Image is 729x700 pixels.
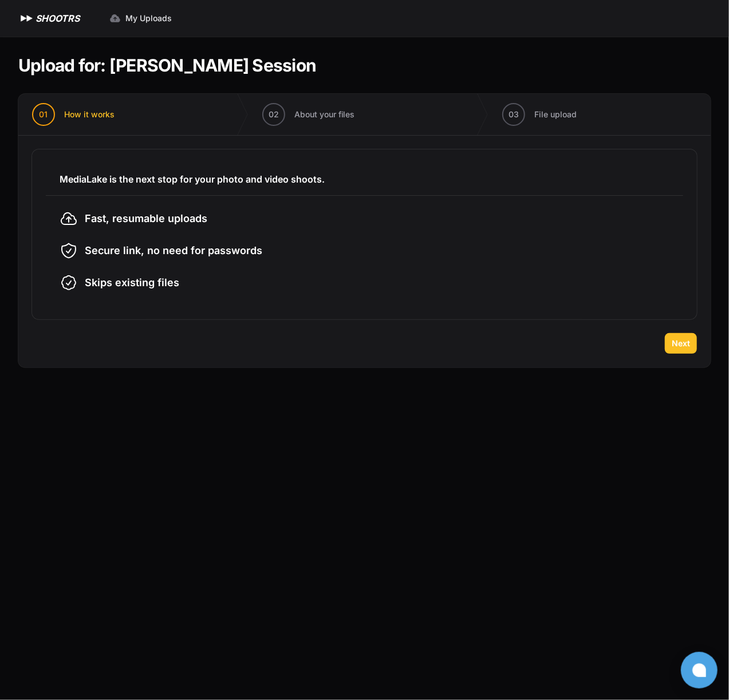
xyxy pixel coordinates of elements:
[18,11,80,25] a: SHOOTRS SHOOTRS
[294,109,355,120] span: About your files
[672,338,690,349] span: Next
[85,243,262,259] span: Secure link, no need for passwords
[249,94,369,135] button: 02 About your files
[60,172,669,186] h3: MediaLake is the next stop for your photo and video shoots.
[103,8,179,29] a: My Uploads
[681,652,718,689] button: Open chat window
[534,109,577,120] span: File upload
[85,275,179,291] span: Skips existing files
[269,109,279,120] span: 02
[18,55,316,76] h1: Upload for: [PERSON_NAME] Session
[18,11,36,25] img: SHOOTRS
[18,94,128,135] button: 01 How it works
[488,94,590,135] button: 03 File upload
[665,333,697,354] button: Next
[36,11,80,25] h1: SHOOTRS
[64,109,115,120] span: How it works
[40,109,48,120] span: 01
[125,13,172,24] span: My Uploads
[509,109,519,120] span: 03
[85,211,207,227] span: Fast, resumable uploads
